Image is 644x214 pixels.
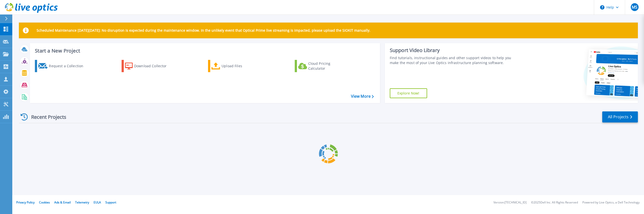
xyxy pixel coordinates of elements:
li: Version: [TECHNICAL_ID] [493,201,527,204]
a: Telemetry [75,200,89,204]
li: © 2025 Dell Inc. All Rights Reserved [531,201,578,204]
a: Download Collector [122,60,176,72]
div: Request a Collection [49,61,88,71]
a: Request a Collection [35,60,90,72]
div: Support Video Library [390,47,521,53]
h3: Start a New Project [35,48,374,53]
div: Recent Projects [19,111,73,123]
p: Scheduled Maintenance [DATE][DATE]: No disruption is expected during the maintenance window. In t... [37,28,370,32]
a: All Projects [602,111,638,122]
div: Upload Files [222,61,261,71]
a: Ads & Email [54,200,71,204]
a: EULA [94,200,101,204]
span: MS [632,5,637,9]
div: Find tutorials, instructional guides and other support videos to help you make the most of your L... [390,55,521,65]
div: Download Collector [134,61,173,71]
a: Privacy Policy [16,200,35,204]
a: View More [351,94,374,99]
a: Explore Now! [390,88,427,98]
li: Powered by Live Optics, a Dell Technology [582,201,640,204]
a: Cookies [39,200,50,204]
a: Upload Files [208,60,263,72]
a: Support [105,200,116,204]
a: Cloud Pricing Calculator [295,60,350,72]
div: Cloud Pricing Calculator [308,61,348,71]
